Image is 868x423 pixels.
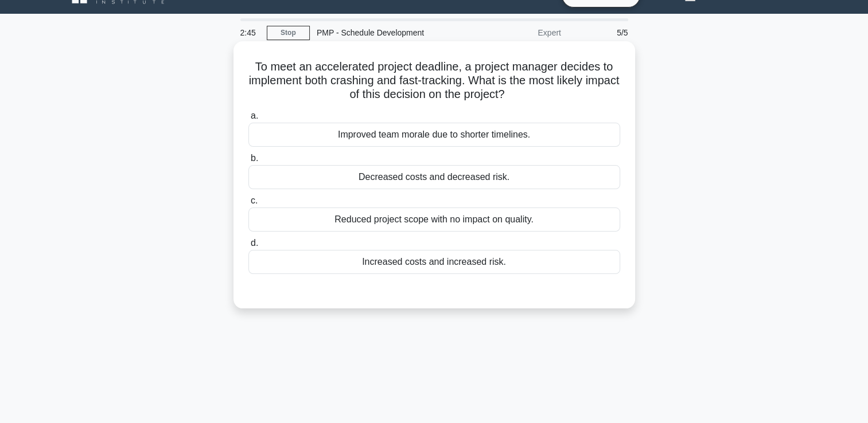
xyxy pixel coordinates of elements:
div: Reduced project scope with no impact on quality. [248,207,620,232]
span: a. [251,111,258,120]
div: Improved team morale due to shorter timelines. [248,123,620,147]
a: Stop [267,26,310,40]
h5: To meet an accelerated project deadline, a project manager decides to implement both crashing and... [247,60,621,102]
div: Decreased costs and decreased risk. [248,165,620,189]
div: 5/5 [568,21,635,44]
span: c. [251,195,258,205]
div: Expert [468,21,568,44]
span: d. [251,238,258,248]
div: 2:45 [233,21,267,44]
div: Increased costs and increased risk. [248,250,620,274]
div: PMP - Schedule Development [310,21,468,44]
span: b. [251,153,258,163]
